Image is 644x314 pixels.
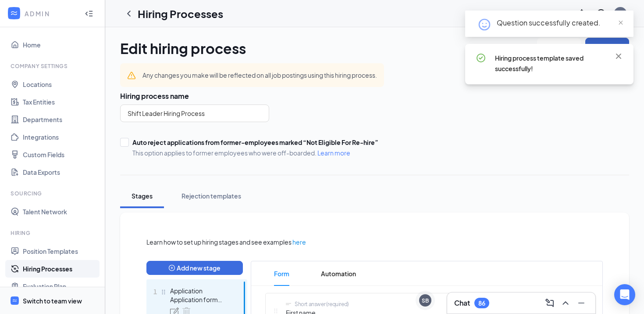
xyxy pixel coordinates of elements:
a: Hiring Processes [23,260,98,278]
div: Question successfully created. [497,18,623,28]
button: ComposeMessage [543,296,557,310]
svg: ChevronUp [560,298,571,308]
a: Data Exports [23,163,98,181]
span: This option applies to former employees who were off-boarded. [132,148,378,157]
span: Learn how to set up hiring stages and see examples [146,237,292,247]
div: Any changes you make will be reflected on all job postings using this hiring process. [142,70,377,80]
svg: ComposeMessage [544,298,555,308]
a: Evaluation Plan [23,278,98,295]
span: plus-circle [169,265,175,271]
span: Hiring process template saved successfully! [495,54,584,72]
a: here [292,237,306,247]
span: close [618,20,624,26]
a: Locations [23,76,98,93]
button: plus-circleAdd new stage [146,261,243,275]
a: Position Templates [23,242,98,260]
svg: WorkstreamLogo [10,9,18,18]
a: Tax Entities [23,93,98,111]
div: Short answer (required) [295,300,349,308]
a: Learn more [317,149,350,157]
svg: Minimize [576,298,587,308]
div: EM [617,10,624,17]
a: Custom Fields [23,146,98,163]
span: 1 [153,286,157,297]
span: Automation [321,261,356,286]
h3: Hiring process name [120,91,629,101]
div: Stages [129,191,155,200]
div: Open Intercom Messenger [614,284,635,305]
div: Application form stage [170,295,234,304]
svg: WorkstreamLogo [12,298,18,303]
svg: Warning [127,71,136,80]
div: Application [170,286,234,295]
div: Hiring [11,229,96,237]
h1: Edit hiring process [120,38,246,59]
svg: Cross [613,51,624,61]
svg: CheckmarkCircle [476,53,486,63]
div: Rejection templates [181,191,241,200]
svg: Collapse [85,9,93,18]
svg: Notifications [576,8,587,19]
div: Auto reject applications from former-employees marked “Not Eligible For Re-hire” [132,138,378,147]
div: Sourcing [11,190,96,197]
a: Home [23,36,98,54]
button: ChevronUp [559,296,573,310]
svg: ChevronLeft [124,8,134,19]
div: ADMIN [25,9,77,18]
a: Departments [23,111,98,128]
div: SB [422,297,429,304]
span: Form [274,261,289,286]
a: Talent Network [23,203,98,220]
h1: Hiring Processes [138,6,223,21]
svg: QuestionInfo [596,8,606,19]
input: Name of hiring process [120,105,269,122]
button: Minimize [574,296,588,310]
div: Switch to team view [23,296,82,305]
svg: Drag [273,308,279,314]
div: 86 [478,300,485,307]
h3: Chat [454,298,470,308]
div: Company Settings [11,62,96,70]
svg: HappyFace [477,18,491,32]
a: Integrations [23,128,98,146]
svg: Drag [160,289,167,295]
